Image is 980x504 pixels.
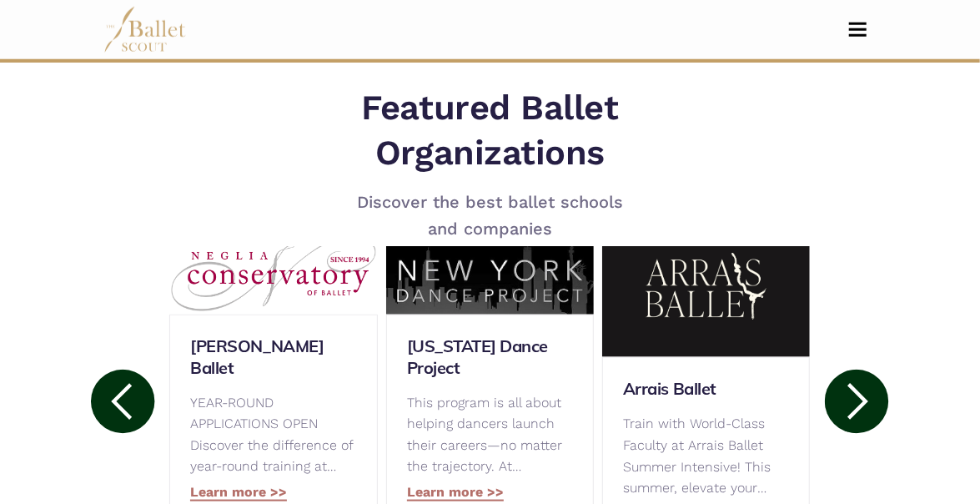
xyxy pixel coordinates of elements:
a: [PERSON_NAME] Ballet [190,335,356,379]
a: Learn more >> [190,484,287,501]
h5: Featured Ballet Organizations [304,85,677,175]
a: Arrais Ballet [623,378,789,400]
img: Neglia Ballet logo [169,235,377,315]
p: Train with World-Class Faculty at Arrais Ballet Summer Intensive! This summer, elevate your train... [623,413,789,498]
p: This program is all about helping dancers launch their careers—no matter the trajectory. At [US_S... [407,392,573,477]
a: Learn more >> [407,484,504,501]
button: Toggle navigation [838,22,877,38]
p: Discover the best ballet schools and companies [304,189,677,242]
a: [US_STATE] Dance Project [407,335,573,379]
p: YEAR-ROUND APPLICATIONS OPEN Discover the difference of year-round training at [PERSON_NAME] Ball... [190,392,356,477]
img: New York Dance Project logo [386,235,594,315]
img: Arrais Ballet logo [602,214,810,358]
